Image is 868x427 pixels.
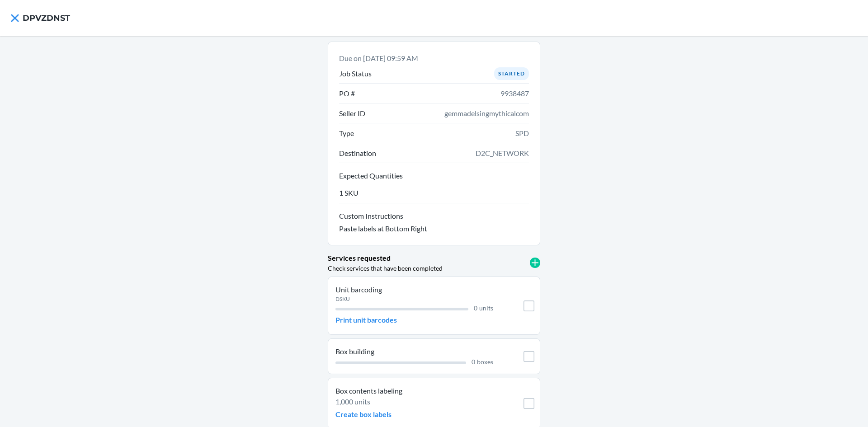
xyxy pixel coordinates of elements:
[339,148,376,159] p: Destination
[339,170,529,183] button: Expected Quantities
[339,211,529,223] button: Custom Instructions
[515,128,529,139] span: SPD
[339,128,354,139] p: Type
[335,314,397,325] p: Print unit barcodes
[335,409,392,420] p: Create box labels
[494,67,529,80] div: Started
[339,53,529,64] p: Due on [DATE] 09:59 AM
[444,108,529,119] span: gemmadelsingmythicalcom
[500,88,529,99] span: 9938487
[472,358,475,366] span: 0
[335,385,493,396] p: Box contents labeling
[477,358,493,366] span: boxes
[339,88,355,99] p: PO #
[335,284,493,295] p: Unit barcoding
[335,346,493,357] p: Box building
[335,313,397,327] button: Print unit barcodes
[339,223,427,234] p: Paste labels at Bottom Right
[339,170,529,181] p: Expected Quantities
[479,304,493,312] span: units
[476,148,529,159] span: D2C_NETWORK
[328,263,443,273] p: Check services that have been completed
[339,211,529,221] p: Custom Instructions
[474,304,477,312] span: 0
[339,188,359,198] p: 1 SKU
[335,407,392,422] button: Create box labels
[335,396,370,407] p: 1,000 units
[339,68,372,79] p: Job Status
[335,295,350,303] p: DSKU
[328,253,391,263] p: Services requested
[23,12,70,24] h4: DPVZDNST
[339,108,365,119] p: Seller ID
